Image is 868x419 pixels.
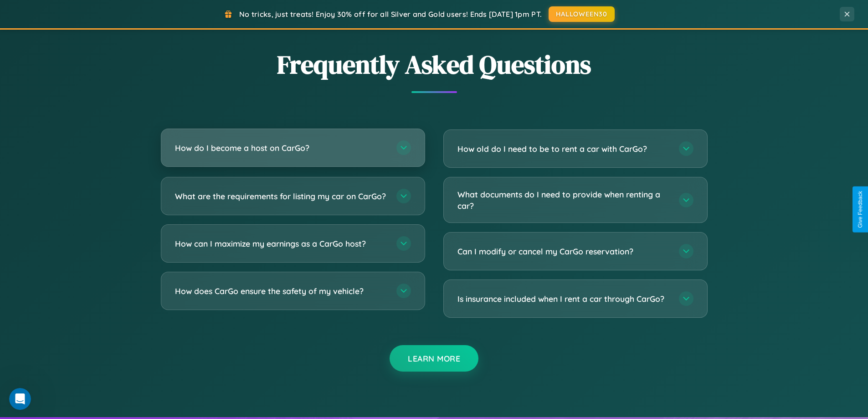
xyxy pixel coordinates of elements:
h3: How can I maximize my earnings as a CarGo host? [175,238,387,249]
span: No tricks, just treats! Enjoy 30% off for all Silver and Gold users! Ends [DATE] 1pm PT. [239,10,542,19]
button: HALLOWEEN30 [549,6,615,22]
h3: Is insurance included when I rent a car through CarGo? [457,293,670,305]
iframe: Intercom live chat [9,388,31,410]
h3: How do I become a host on CarGo? [175,142,387,154]
h3: Can I modify or cancel my CarGo reservation? [457,246,670,257]
h3: What are the requirements for listing my car on CarGo? [175,191,387,202]
h3: How does CarGo ensure the safety of my vehicle? [175,285,387,297]
h3: What documents do I need to provide when renting a car? [457,189,670,211]
button: Learn More [390,345,478,372]
h3: How old do I need to be to rent a car with CarGo? [457,143,670,155]
div: Give Feedback [857,191,863,228]
h2: Frequently Asked Questions [161,47,708,82]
